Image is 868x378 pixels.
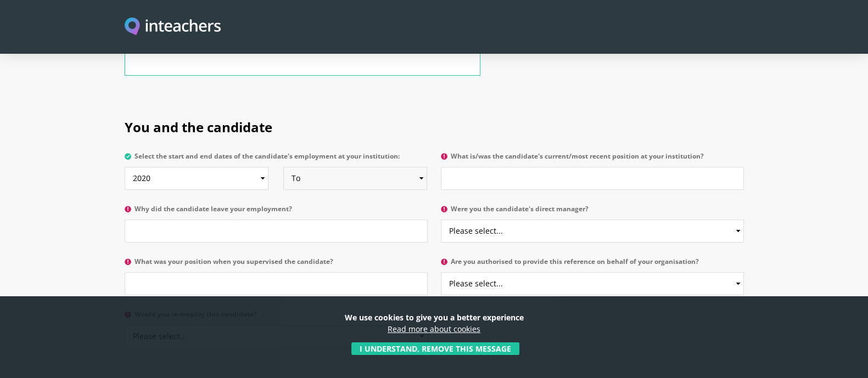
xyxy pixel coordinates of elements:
label: Are you authorised to provide this reference on behalf of your organisation? [441,258,744,272]
strong: We use cookies to give you a better experience [345,312,524,323]
label: What was your position when you supervised the candidate? [125,258,428,272]
label: Why did the candidate leave your employment? [125,205,428,219]
label: Were you the candidate's direct manager? [441,205,744,219]
label: Select the start and end dates of the candidate's employment at your institution: [125,153,428,167]
a: Read more about cookies [388,324,480,334]
span: You and the candidate [125,118,272,136]
img: Inteachers [125,18,221,37]
label: What is/was the candidate's current/most recent position at your institution? [441,153,744,167]
button: I understand, remove this message [351,342,519,355]
a: Visit this site's homepage [125,18,221,37]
